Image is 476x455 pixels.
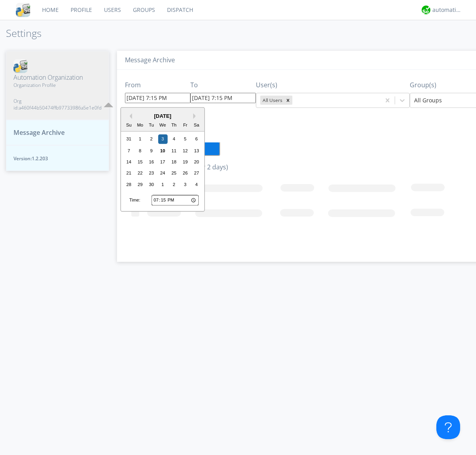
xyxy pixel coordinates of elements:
[152,195,199,205] input: Time
[432,6,462,14] div: automation+atlas
[124,146,134,156] div: Choose Sunday, September 7th, 2025
[192,146,202,156] div: Choose Saturday, September 13th, 2025
[180,134,190,144] div: Choose Friday, September 5th, 2025
[125,82,190,89] h3: From
[135,157,145,167] div: Choose Monday, September 15th, 2025
[135,169,145,178] div: Choose Monday, September 22nd, 2025
[158,180,167,189] div: Choose Wednesday, October 1st, 2025
[13,155,102,162] span: Version: 1.2.203
[123,134,202,190] div: month 2025-09
[158,134,167,144] div: Choose Wednesday, September 3rd, 2025
[135,146,145,156] div: Choose Monday, September 8th, 2025
[13,98,102,111] span: Org id: a460f44b50474ffb97733986a5e1e0fd
[158,169,167,178] div: Choose Wednesday, September 24th, 2025
[169,134,179,144] div: Choose Thursday, September 4th, 2025
[147,134,156,144] div: Choose Tuesday, September 2nd, 2025
[158,121,167,130] div: We
[6,145,109,171] button: Version:1.2.203
[192,180,202,189] div: Choose Saturday, October 4th, 2025
[147,121,156,130] div: Tu
[147,180,156,189] div: Choose Tuesday, September 30th, 2025
[129,197,140,204] div: Time:
[192,169,202,178] div: Choose Saturday, September 27th, 2025
[13,128,65,137] span: Message Archive
[169,121,179,130] div: Th
[124,157,134,167] div: Choose Sunday, September 14th, 2025
[135,180,145,189] div: Choose Monday, September 29th, 2025
[6,120,109,146] button: Message Archive
[436,415,460,439] iframe: Toggle Customer Support
[147,169,156,178] div: Choose Tuesday, September 23rd, 2025
[121,112,204,120] div: [DATE]
[124,121,134,130] div: Su
[169,157,179,167] div: Choose Thursday, September 18th, 2025
[284,96,292,105] div: Remove All Users
[180,121,190,130] div: Fr
[13,82,102,88] span: Organization Profile
[13,59,27,73] img: cddb5a64eb264b2086981ab96f4c1ba7
[147,146,156,156] div: Choose Tuesday, September 9th, 2025
[169,180,179,189] div: Choose Thursday, October 2nd, 2025
[190,82,256,89] h3: To
[124,180,134,189] div: Choose Sunday, September 28th, 2025
[422,6,430,14] img: d2d01cd9b4174d08988066c6d424eccd
[158,146,167,156] div: Choose Wednesday, September 10th, 2025
[260,96,284,105] div: All Users
[169,169,179,178] div: Choose Thursday, September 25th, 2025
[6,51,109,120] button: Automation OrganizationOrganization ProfileOrg id:a460f44b50474ffb97733986a5e1e0fd
[147,157,156,167] div: Choose Tuesday, September 16th, 2025
[127,113,132,119] button: Previous Month
[158,157,167,167] div: Choose Wednesday, September 17th, 2025
[180,169,190,178] div: Choose Friday, September 26th, 2025
[124,134,134,144] div: Choose Sunday, August 31st, 2025
[192,121,202,130] div: Sa
[13,73,102,82] span: Automation Organization
[124,169,134,178] div: Choose Sunday, September 21st, 2025
[180,146,190,156] div: Choose Friday, September 12th, 2025
[256,82,410,89] h3: User(s)
[169,146,179,156] div: Choose Thursday, September 11th, 2025
[180,157,190,167] div: Choose Friday, September 19th, 2025
[193,113,199,119] button: Next Month
[180,180,190,189] div: Choose Friday, October 3rd, 2025
[16,3,30,17] img: cddb5a64eb264b2086981ab96f4c1ba7
[192,157,202,167] div: Choose Saturday, September 20th, 2025
[192,134,202,144] div: Choose Saturday, September 6th, 2025
[135,134,145,144] div: Choose Monday, September 1st, 2025
[135,121,145,130] div: Mo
